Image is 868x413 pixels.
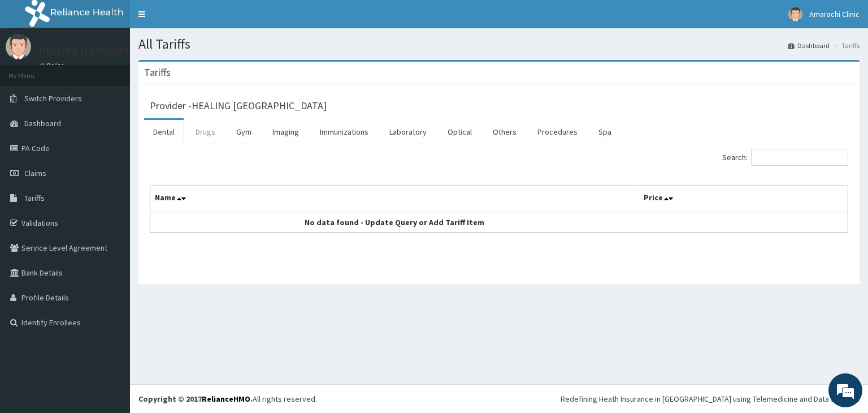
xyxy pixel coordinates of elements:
a: Dental [144,120,184,144]
img: d_794563401_company_1708531726252_794563401 [21,57,46,85]
a: Immunizations [311,120,377,144]
h3: Provider - HEALING [GEOGRAPHIC_DATA] [150,101,327,111]
div: Chat with us now [59,63,190,78]
a: Dashboard [788,41,830,50]
span: Switch Providers [24,93,82,104]
img: User Image [6,34,31,59]
th: Price [639,186,848,212]
span: Dashboard [24,118,61,128]
footer: All rights reserved. [130,384,868,413]
h3: Tariffs [144,67,171,78]
a: Optical [439,120,481,144]
img: User Image [788,7,802,21]
div: Minimize live chat window [185,6,212,33]
a: RelianceHMO [202,394,250,404]
th: Name [150,186,639,212]
h1: All Tariffs [138,37,860,51]
span: We're online! [66,131,156,245]
a: Laboratory [380,120,436,144]
span: Tariffs [24,193,45,203]
a: Gym [227,120,261,144]
li: Tariffs [831,41,860,50]
a: Drugs [186,120,224,144]
a: Procedures [528,120,587,144]
input: Search: [751,149,848,166]
td: No data found - Update Query or Add Tariff Item [150,212,639,233]
a: Others [484,120,526,144]
strong: Copyright © 2017 . [138,394,253,404]
textarea: Type your message and hit 'Enter' [6,285,215,325]
p: HEALING [GEOGRAPHIC_DATA] [40,46,173,56]
label: Search: [722,149,848,166]
a: Online [40,62,67,70]
div: Redefining Heath Insurance in [GEOGRAPHIC_DATA] using Telemedicine and Data Science! [561,393,860,405]
a: Imaging [263,120,308,144]
a: Spa [589,120,620,144]
span: Claims [24,168,46,178]
span: Amarachi Clinic [809,9,860,19]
